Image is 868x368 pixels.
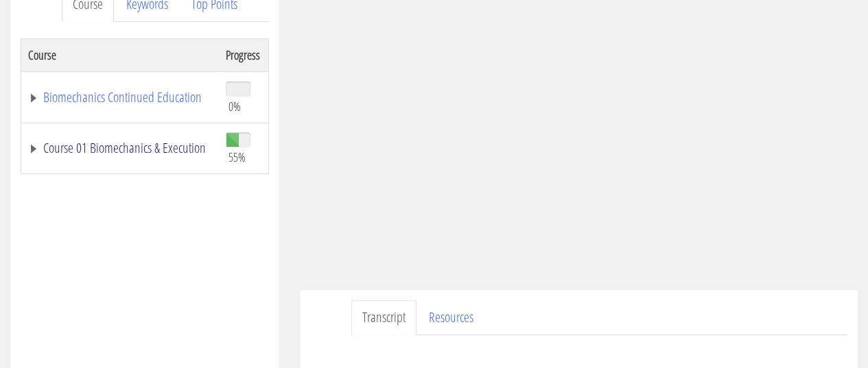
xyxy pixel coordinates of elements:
[28,90,212,104] a: Biomechanics Continued Education
[351,300,417,335] a: Transcript
[228,99,241,114] span: 0%
[228,149,246,164] span: 55%
[28,141,212,155] a: Course 01 Biomechanics & Execution
[21,38,219,71] th: Course
[219,38,269,71] th: Progress
[418,300,484,335] a: Resources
